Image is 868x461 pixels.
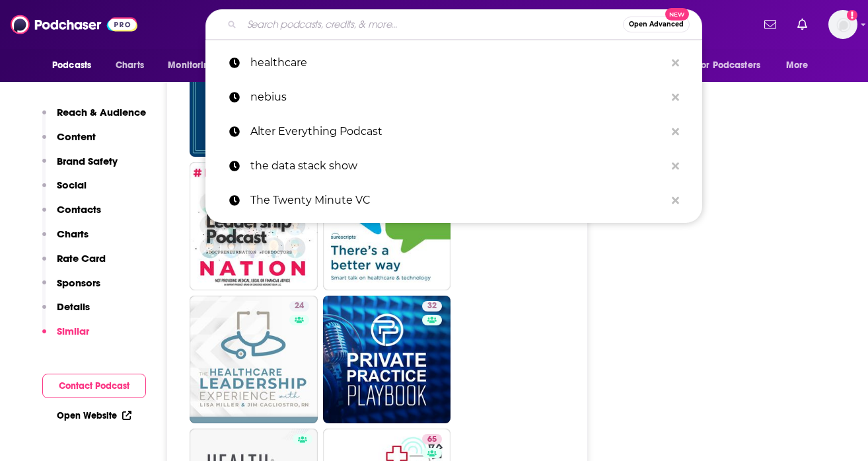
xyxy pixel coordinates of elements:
[205,80,702,114] a: nebius
[52,56,91,75] span: Podcasts
[205,183,702,218] a: The Twenty Minute VC
[205,9,702,40] div: Search podcasts, credits, & more...
[205,149,702,183] a: the data stack show
[250,183,665,218] p: The Twenty Minute VC
[792,13,813,36] a: Show notifications dropdown
[323,296,451,424] a: 32
[57,410,131,421] a: Open Website
[688,53,779,78] button: open menu
[107,53,152,78] a: Charts
[422,434,442,444] a: 65
[697,56,760,75] span: For Podcasters
[42,203,101,228] button: Contacts
[42,228,89,252] button: Charts
[759,13,781,36] a: Show notifications dropdown
[828,10,857,39] button: Show profile menu
[42,179,87,203] button: Social
[786,56,809,75] span: More
[295,300,304,313] span: 24
[250,149,665,183] p: the data stack show
[828,10,857,39] img: User Profile
[11,12,137,37] img: Podchaser - Follow, Share and Rate Podcasts
[205,114,702,149] a: Alter Everything Podcast
[159,53,232,78] button: open menu
[57,252,106,265] p: Rate Card
[42,325,89,349] button: Similar
[190,29,318,157] a: 36
[427,433,437,446] span: 65
[242,14,623,35] input: Search podcasts, credits, & more...
[57,179,87,191] p: Social
[665,8,689,21] span: New
[427,300,437,313] span: 32
[777,53,825,78] button: open menu
[42,374,146,398] button: Contact Podcast
[828,10,857,39] span: Logged in as allisonstowell
[847,10,857,21] svg: Add a profile image
[629,21,684,28] span: Open Advanced
[623,17,690,32] button: Open AdvancedNew
[42,155,118,179] button: Brand Safety
[42,106,146,130] button: Reach & Audience
[42,300,90,325] button: Details
[57,276,100,289] p: Sponsors
[250,46,665,80] p: healthcare
[205,46,702,80] a: healthcare
[57,228,89,240] p: Charts
[116,56,144,75] span: Charts
[43,53,108,78] button: open menu
[422,301,442,312] a: 32
[42,276,100,301] button: Sponsors
[57,300,90,313] p: Details
[57,325,89,337] p: Similar
[57,155,118,167] p: Brand Safety
[57,203,101,216] p: Contacts
[42,130,96,155] button: Content
[57,106,146,118] p: Reach & Audience
[289,301,309,312] a: 24
[190,162,318,290] a: 39
[190,296,318,424] a: 24
[250,114,665,149] p: Alter Everything Podcast
[168,56,215,75] span: Monitoring
[57,130,96,143] p: Content
[42,252,106,276] button: Rate Card
[250,80,665,114] p: nebius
